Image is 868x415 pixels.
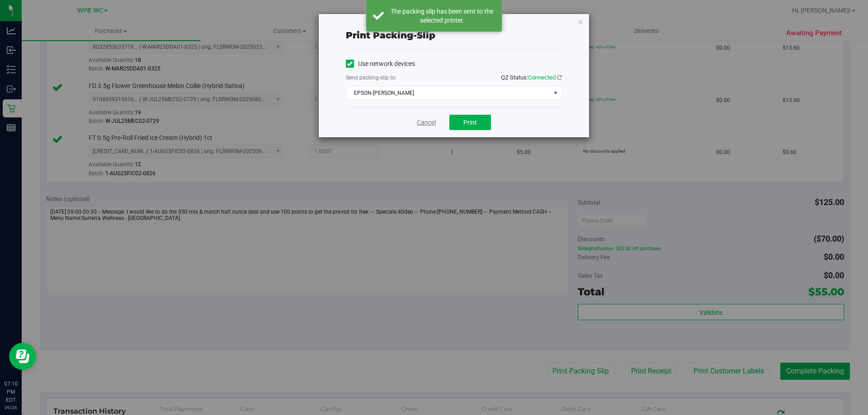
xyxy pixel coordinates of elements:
[449,115,491,130] button: Print
[346,87,550,99] span: EPSON-[PERSON_NAME]
[463,119,477,126] span: Print
[346,59,415,69] label: Use network devices
[417,118,436,127] a: Cancel
[9,343,36,370] iframe: Resource center
[501,74,562,81] span: QZ Status:
[346,74,396,82] label: Send packing-slip to:
[550,87,561,99] span: select
[528,74,556,81] span: Connected
[389,7,495,25] div: The packing slip has been sent to the selected printer.
[346,30,435,41] span: Print packing-slip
